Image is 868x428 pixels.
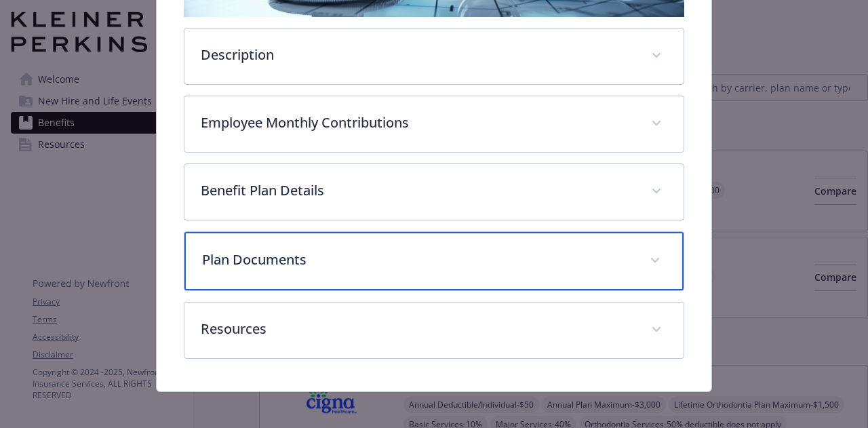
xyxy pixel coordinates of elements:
div: Description [184,28,683,84]
p: Description [201,45,634,65]
div: Plan Documents [184,232,683,290]
div: Resources [184,303,683,358]
p: Resources [201,319,634,339]
p: Employee Monthly Contributions [201,113,634,133]
div: Benefit Plan Details [184,164,683,220]
p: Plan Documents [202,250,633,270]
p: Benefit Plan Details [201,180,634,201]
div: Employee Monthly Contributions [184,96,683,152]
